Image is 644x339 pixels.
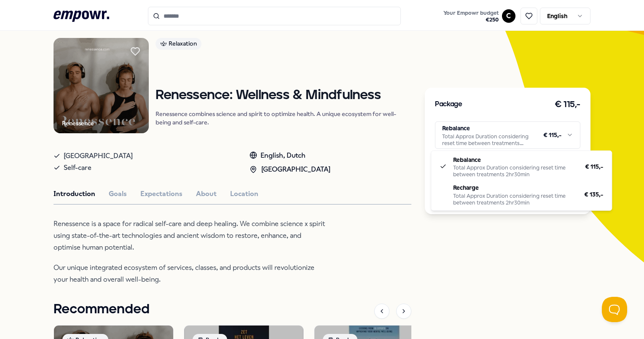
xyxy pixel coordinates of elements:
div: Total Approx Duration considering reset time between treatments 2hr30min [453,164,575,178]
div: Total Approx Duration considering reset time between treatments 2hr30min [453,193,574,206]
p: Recharge [453,183,574,192]
span: € 135,- [584,190,603,199]
p: Rebalance [453,155,575,164]
span: € 115,- [585,162,603,171]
